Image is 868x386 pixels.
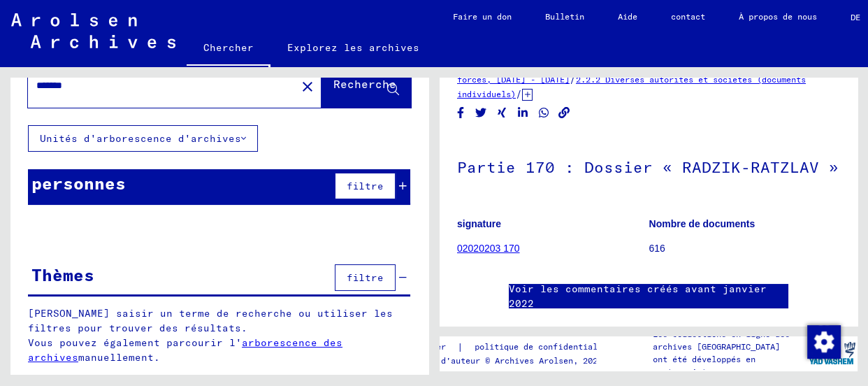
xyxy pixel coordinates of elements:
font: manuellement. [78,351,160,364]
font: Thèmes [31,264,94,285]
a: arborescence des archives [28,336,342,364]
mat-icon: close [299,78,316,95]
font: Chercher [203,41,254,54]
font: filtre [347,180,384,192]
font: Aide [618,11,637,22]
button: Recherche [321,64,411,108]
a: Chercher [187,31,270,67]
font: Vous pouvez également parcourir l' [28,336,242,349]
a: Explorez les archives [270,31,436,64]
font: Bulletin [545,11,584,22]
font: personnes [31,173,126,194]
font: politique de confidentialité [475,341,612,352]
font: Partie 170 : Dossier « RADZIK-RATZLAV » [457,157,839,177]
font: Faire un don [453,11,512,22]
font: [PERSON_NAME] saisir un terme de recherche ou utiliser les filtres pour trouver des résultats. [28,307,393,334]
button: filtre [335,264,396,291]
button: filtre [335,173,396,199]
font: filtre [347,271,384,284]
font: Unités d'arborescence d'archives [40,132,241,145]
font: | [457,341,463,353]
button: Partager sur Facebook [454,104,468,122]
button: Partager sur LinkedIn [516,104,530,122]
font: signature [457,218,501,229]
img: Arolsen_neg.svg [11,13,175,48]
button: Partager sur WhatsApp [537,104,551,122]
button: Clair [294,72,321,100]
img: Modifier le consentement [807,325,841,359]
a: Voir les commentaires créés avant janvier 2022 [509,282,788,311]
font: 616 [649,243,665,254]
button: Copier le lien [557,104,572,122]
button: Partager sur Twitter [474,104,489,122]
font: Explorez les archives [287,41,419,54]
font: / [516,87,522,100]
font: / [570,73,576,85]
font: ont été développés en partenariat avec [653,354,755,377]
font: Recherche [333,77,396,91]
a: politique de confidentialité [463,340,629,355]
img: yv_logo.png [806,336,858,371]
font: Voir les commentaires créés avant janvier 2022 [509,283,767,310]
a: 02020203 170 [457,243,520,254]
font: À propos de nous [739,11,817,22]
font: Nombre de documents [649,218,755,229]
font: Droits d'auteur © Archives Arolsen, 2021 [407,355,602,366]
button: Unités d'arborescence d'archives [28,125,258,152]
button: Partager sur Xing [495,104,509,122]
font: DE [851,12,860,22]
font: contact [671,11,705,22]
